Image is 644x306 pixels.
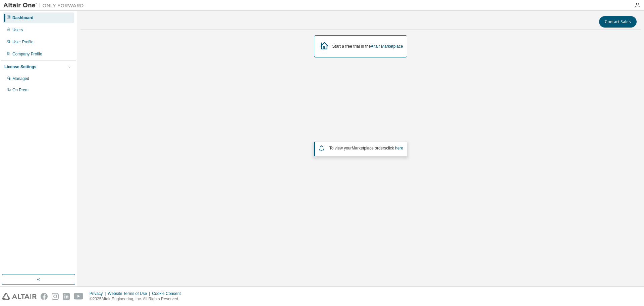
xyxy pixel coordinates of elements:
div: Website Terms of Use [108,291,152,296]
img: altair_logo.svg [2,293,37,300]
div: Users [12,27,23,33]
div: User Profile [12,39,34,45]
p: © 2025 Altair Engineering, Inc. All Rights Reserved. [90,296,185,302]
div: Company Profile [12,51,42,57]
div: License Settings [4,64,36,70]
div: Cookie Consent [152,291,184,296]
img: Altair One [3,2,87,9]
div: Start a free trial in the [332,44,403,49]
button: Contact Sales [599,16,637,28]
div: Dashboard [12,15,34,20]
div: Managed [12,76,29,81]
a: Altair Marketplace [371,44,403,49]
em: Marketplace orders [352,146,386,150]
div: Privacy [90,291,108,296]
img: linkedin.svg [63,293,70,300]
img: youtube.svg [74,293,84,300]
img: instagram.svg [52,293,59,300]
a: here [395,146,403,150]
div: On Prem [12,87,29,93]
img: facebook.svg [41,293,48,300]
span: To view your click [329,146,403,150]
